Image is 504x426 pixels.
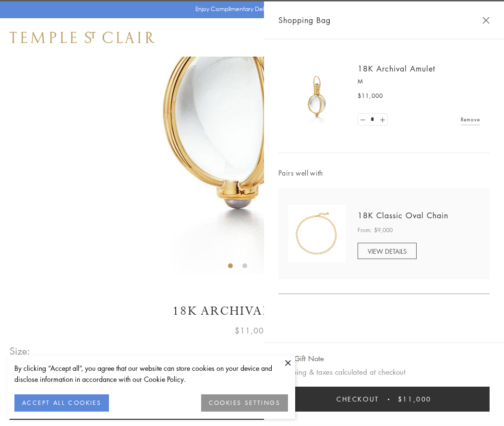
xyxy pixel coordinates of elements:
[10,32,155,43] img: Temple St. Clair
[482,17,490,24] button: Close Shopping Bag
[278,14,331,26] span: Shopping Bag
[358,63,435,74] a: 18K Archival Amulet
[10,343,31,359] span: Size:
[278,353,324,365] button: Add Gift Note
[358,225,393,235] span: From: $9,000
[288,205,346,262] img: N88865-OV18
[377,114,387,126] a: Set quantity to 2
[201,394,288,412] button: COOKIES SETTINGS
[278,387,490,412] button: Checkout $11,000
[195,4,304,14] p: Enjoy Complimentary Delivery & Returns
[278,167,490,178] span: Pairs well with
[358,91,383,101] span: $11,000
[14,363,288,385] div: By clicking “Accept all”, you agree that our website can store cookies on your device and disclos...
[461,114,480,125] a: Remove
[336,394,379,404] span: Checkout
[10,303,494,319] h1: 18K Archival Amulet
[358,210,448,221] a: 18K Classic Oval Chain
[278,366,490,378] p: Shipping & taxes calculated at checkout
[358,114,368,126] a: Set quantity to 0
[358,243,417,259] a: VIEW DETAILS
[288,67,346,125] img: 18K Archival Amulet
[14,394,109,412] button: ACCEPT ALL COOKIES
[398,394,432,404] span: $11,000
[358,77,480,86] p: M
[235,324,269,337] span: $11,000
[368,247,407,256] span: VIEW DETAILS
